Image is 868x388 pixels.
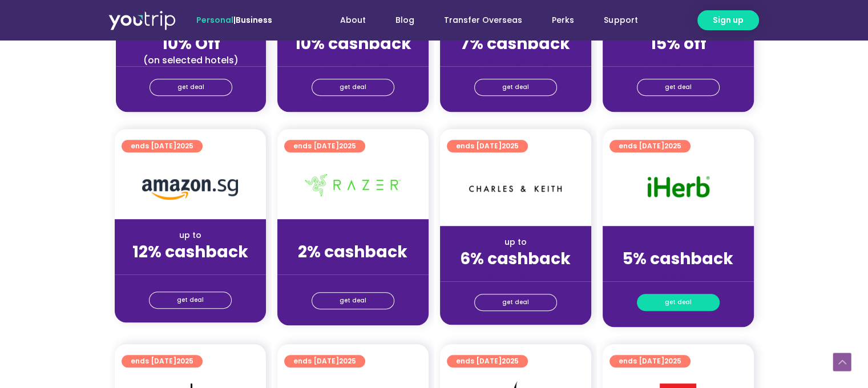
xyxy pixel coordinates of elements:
a: get deal [474,294,557,311]
span: 2025 [664,141,681,151]
div: (for stays only) [449,269,582,281]
div: up to [286,229,419,241]
a: ends [DATE]2025 [447,140,528,152]
div: (for stays only) [449,54,582,66]
span: 2025 [502,356,519,366]
a: get deal [637,294,720,311]
div: (for stays only) [612,54,745,66]
a: get deal [312,292,394,309]
a: get deal [149,292,232,309]
a: ends [DATE]2025 [284,140,365,152]
span: get deal [665,294,692,310]
a: ends [DATE]2025 [447,355,528,367]
a: ends [DATE]2025 [122,355,203,367]
strong: 15% off [650,33,706,55]
a: get deal [474,79,557,96]
strong: 10% Off [162,33,220,55]
span: ends [DATE] [456,140,519,152]
strong: 2% cashback [298,241,407,263]
nav: Menu [303,10,652,31]
div: up to [124,229,257,241]
a: get deal [637,79,720,96]
a: Blog [381,10,429,31]
span: ends [DATE] [131,355,193,367]
span: get deal [665,79,692,95]
div: up to [612,236,745,248]
span: 2025 [664,356,681,366]
span: 2025 [502,141,519,151]
a: ends [DATE]2025 [609,355,691,367]
a: About [325,10,381,31]
a: get deal [150,79,232,96]
a: Perks [537,10,589,31]
strong: 12% cashback [132,241,248,263]
span: 2025 [339,356,356,366]
a: Support [589,10,652,31]
span: get deal [502,79,529,95]
a: Sign up [697,10,759,30]
a: ends [DATE]2025 [609,140,691,152]
span: ends [DATE] [293,140,356,152]
strong: 6% cashback [460,248,571,270]
div: (on selected hotels) [125,54,257,66]
a: Business [236,14,272,26]
span: get deal [502,294,529,310]
span: get deal [177,292,204,308]
span: Sign up [713,14,744,26]
span: ends [DATE] [619,140,681,152]
div: (for stays only) [286,262,419,274]
span: | [196,14,272,26]
a: get deal [312,79,394,96]
a: Transfer Overseas [429,10,537,31]
span: Personal [196,14,233,26]
a: ends [DATE]2025 [284,355,365,367]
div: (for stays only) [286,54,419,66]
div: (for stays only) [124,262,257,274]
a: ends [DATE]2025 [122,140,203,152]
strong: 10% cashback [294,33,411,55]
span: ends [DATE] [293,355,356,367]
div: up to [449,236,582,248]
span: get deal [177,79,204,95]
span: 2025 [339,141,356,151]
span: ends [DATE] [619,355,681,367]
strong: 5% cashback [623,248,733,270]
span: get deal [340,293,366,309]
strong: 7% cashback [461,33,570,55]
span: 2025 [176,356,193,366]
span: ends [DATE] [456,355,519,367]
span: 2025 [176,141,193,151]
div: (for stays only) [612,269,745,281]
span: ends [DATE] [131,140,193,152]
span: get deal [340,79,366,95]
